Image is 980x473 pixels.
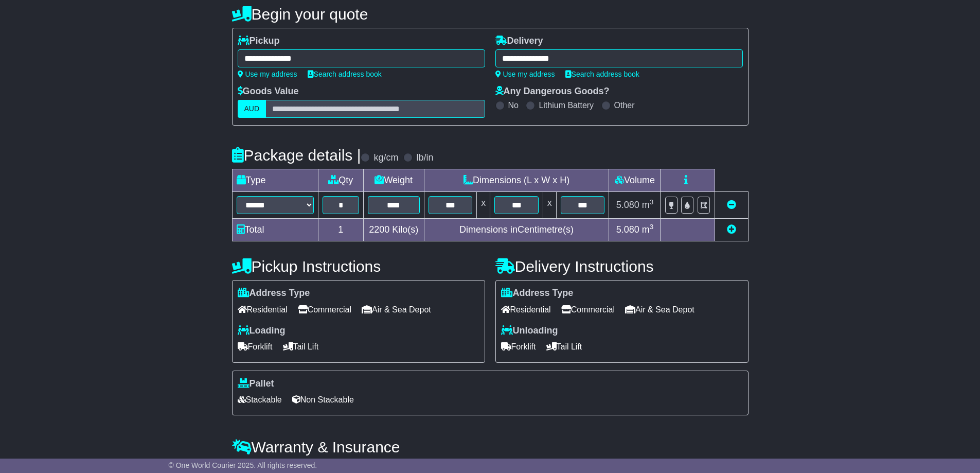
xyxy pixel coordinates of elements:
td: x [543,192,556,219]
a: Use my address [238,70,297,78]
h4: Package details | [232,147,361,164]
label: Unloading [501,325,558,337]
span: m [642,224,654,235]
label: Delivery [495,36,543,47]
td: Kilo(s) [363,219,424,241]
span: Stackable [238,392,282,408]
td: Total [232,219,318,241]
a: Remove this item [727,200,736,210]
h4: Delivery Instructions [495,258,749,275]
label: Lithium Battery [539,100,594,110]
label: Pickup [238,36,280,47]
span: 5.080 [616,200,639,210]
label: No [508,100,519,110]
span: Commercial [298,302,351,318]
span: Air & Sea Depot [362,302,431,318]
span: 2200 [369,224,389,235]
label: Other [614,100,635,110]
span: Air & Sea Depot [625,302,694,318]
span: Residential [501,302,551,318]
label: Any Dangerous Goods? [495,86,610,97]
label: Pallet [238,378,274,390]
span: Forklift [238,339,273,355]
label: Address Type [238,288,310,299]
td: Weight [363,169,424,192]
a: Search address book [565,70,639,78]
a: Add new item [727,224,736,235]
span: © One World Courier 2025. All rights reserved. [169,461,317,469]
span: Tail Lift [546,339,582,355]
td: Qty [318,169,363,192]
a: Use my address [495,70,555,78]
td: 1 [318,219,363,241]
td: Volume [609,169,661,192]
label: Goods Value [238,86,299,97]
td: Dimensions (L x W x H) [424,169,609,192]
sup: 3 [650,223,654,231]
td: Type [232,169,318,192]
span: Forklift [501,339,536,355]
label: lb/in [416,152,433,164]
a: Search address book [308,70,382,78]
h4: Begin your quote [232,6,749,23]
td: Dimensions in Centimetre(s) [424,219,609,241]
sup: 3 [650,198,654,206]
h4: Pickup Instructions [232,258,485,275]
span: Residential [238,302,288,318]
span: m [642,200,654,210]
label: Loading [238,325,286,337]
span: Non Stackable [292,392,354,408]
label: kg/cm [373,152,398,164]
label: Address Type [501,288,574,299]
label: AUD [238,100,266,118]
td: x [477,192,490,219]
span: 5.080 [616,224,639,235]
h4: Warranty & Insurance [232,439,749,456]
span: Tail Lift [283,339,319,355]
span: Commercial [561,302,615,318]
